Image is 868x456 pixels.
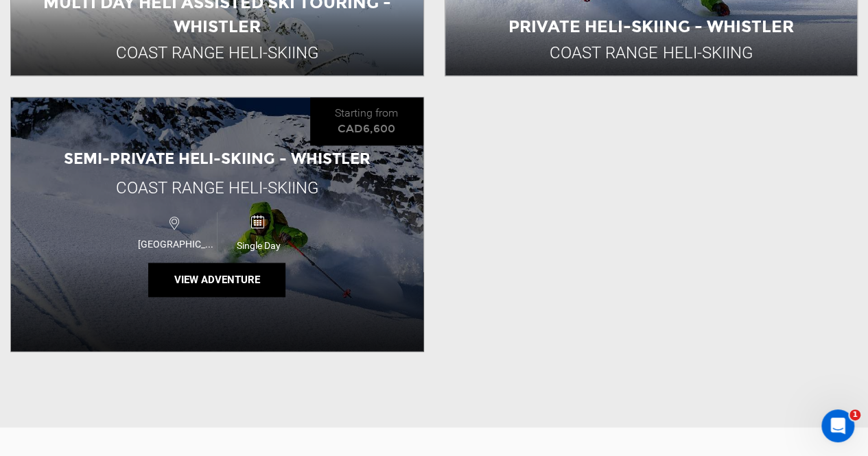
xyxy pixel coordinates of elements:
span: Coast Range Heli-Skiing [116,178,318,197]
button: View Adventure [148,263,285,297]
span: Single Day [221,240,296,251]
span: 1 [849,409,860,420]
span: [GEOGRAPHIC_DATA] [134,239,217,250]
iframe: Intercom live chat [821,409,854,442]
span: Semi-Private Heli-Skiing - Whistler [64,149,371,168]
